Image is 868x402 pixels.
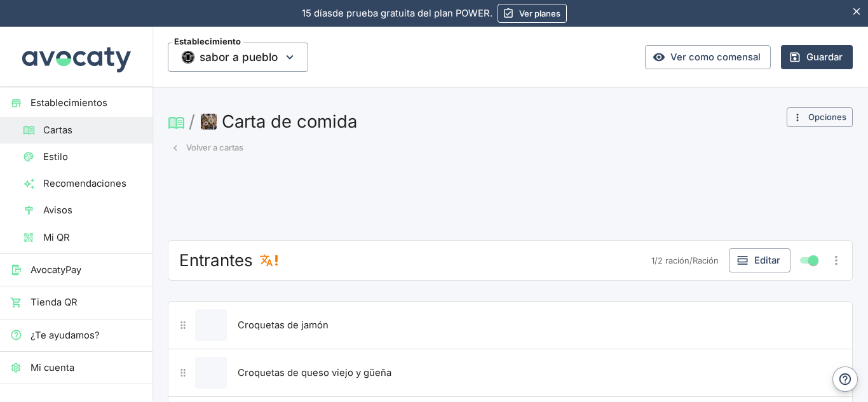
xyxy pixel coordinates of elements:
span: sabor a pueblo [200,48,278,67]
a: Ver como comensal [645,45,771,69]
button: Editar [729,248,790,272]
span: AvocatyPay [31,263,142,277]
button: EstablecimientoThumbnailsabor a pueblo [168,43,308,72]
span: Croquetas de jamón [238,319,329,331]
div: Imagen del producto sin cargar [195,357,227,389]
button: Aviso [256,250,287,271]
span: Establecimiento [172,37,243,46]
button: Más opciones [826,250,846,271]
button: Mover producto [174,316,193,335]
span: Entrantes [179,250,253,271]
img: Avocaty [19,27,133,86]
p: de prueba gratuita del plan POWER. [302,6,492,20]
span: Estilo [43,150,142,164]
button: Foto de cartaCarta de comida [198,107,362,135]
img: Foto de carta [201,114,217,130]
button: Mover producto [174,364,193,382]
button: Guardar [781,45,853,69]
span: Establecimientos [31,96,142,110]
button: Esconder aviso [846,1,868,23]
button: Ayuda y contacto [832,366,858,392]
button: Entrantes [176,249,256,272]
span: 15 días [302,8,332,19]
button: Opciones [787,107,853,127]
span: sabor a pueblo [168,43,308,72]
span: Croquetas de queso viejo y güeña [238,367,391,379]
span: Avisos [43,203,142,217]
img: Thumbnail [182,51,194,64]
span: Tienda QR [31,295,142,309]
a: Ver planes [498,4,567,23]
div: Imagen del producto sin cargar [195,309,227,341]
span: Mi QR [43,231,142,245]
span: Recomendaciones [43,177,142,191]
span: Cartas [43,123,142,137]
span: / [189,111,195,131]
button: Volver a cartas [168,138,247,157]
span: Mi cuenta [31,361,142,375]
span: ¿Te ayudamos? [31,328,142,342]
p: 1/2 ración / Ración [651,255,719,267]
